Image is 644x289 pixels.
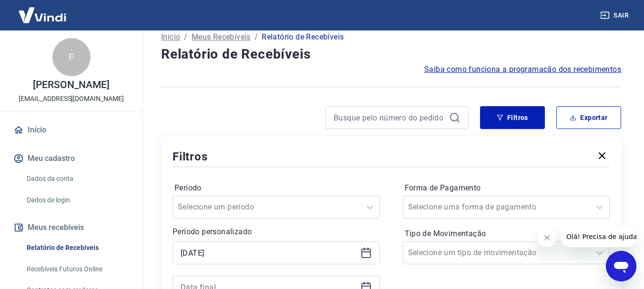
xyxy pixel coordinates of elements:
[334,110,445,125] input: Busque pelo número do pedido
[174,182,378,194] label: Período
[561,226,636,247] iframe: Mensagem da empresa
[23,238,131,258] a: Relatório de Recebíveis
[192,31,251,43] a: Meus Recebíveis
[598,7,633,24] button: Sair
[424,64,621,75] a: Saiba como funciona a programação dos recebimentos
[173,226,380,238] p: Período personalizado
[33,80,109,90] p: [PERSON_NAME]
[19,94,124,104] p: [EMAIL_ADDRESS][DOMAIN_NAME]
[23,259,131,279] a: Recebíveis Futuros Online
[161,45,621,64] h4: Relatório de Recebíveis
[405,182,608,194] label: Forma de Pagamento
[255,31,258,43] p: /
[11,148,131,169] button: Meu cadastro
[11,217,131,238] button: Meus recebíveis
[6,7,80,14] span: Olá! Precisa de ajuda?
[23,169,131,189] a: Dados da conta
[606,251,636,281] iframe: Botão para abrir a janela de mensagens
[23,190,131,210] a: Dados de login
[52,38,91,76] div: F
[480,106,545,129] button: Filtros
[11,0,73,30] img: Vindi
[262,31,344,43] p: Relatório de Recebíveis
[556,106,621,129] button: Exportar
[173,149,208,164] h5: Filtros
[538,228,557,247] iframe: Fechar mensagem
[184,31,187,43] p: /
[181,246,357,260] input: Data inicial
[405,228,608,239] label: Tipo de Movimentação
[11,120,131,140] a: Início
[161,31,180,43] a: Início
